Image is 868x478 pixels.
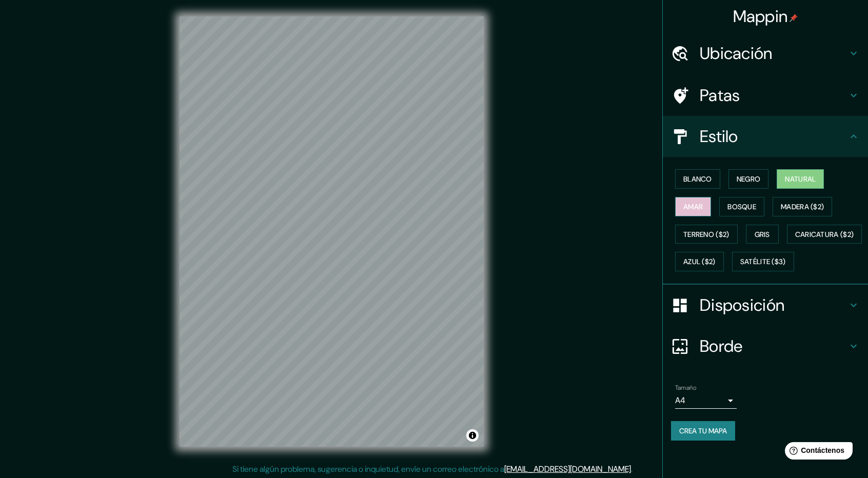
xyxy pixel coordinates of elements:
[675,252,724,271] button: Azul ($2)
[675,169,720,189] button: Blanco
[683,230,729,239] font: Terreno ($2)
[663,33,868,74] div: Ubicación
[675,225,738,244] button: Terreno ($2)
[777,169,824,189] button: Natural
[663,75,868,116] div: Patas
[737,174,761,184] font: Negro
[700,335,743,357] font: Borde
[700,126,738,147] font: Estilo
[719,197,764,216] button: Bosque
[232,464,504,474] font: Si tiene algún problema, sugerencia o inquietud, envíe un correo electrónico a
[728,169,769,189] button: Negro
[671,421,735,441] button: Crea tu mapa
[733,6,788,27] font: Mappin
[679,426,727,435] font: Crea tu mapa
[700,294,784,316] font: Disposición
[683,202,703,211] font: Amar
[732,252,794,271] button: Satélite ($3)
[795,230,854,239] font: Caricatura ($2)
[633,463,634,474] font: .
[700,43,773,64] font: Ubicación
[675,197,711,216] button: Amar
[787,225,862,244] button: Caricatura ($2)
[746,225,779,244] button: Gris
[773,197,832,216] button: Madera ($2)
[790,14,798,22] img: pin-icon.png
[740,257,786,267] font: Satélite ($3)
[634,463,636,474] font: .
[777,438,857,467] iframe: Lanzador de widgets de ayuda
[504,464,631,474] a: [EMAIL_ADDRESS][DOMAIN_NAME]
[781,202,824,211] font: Madera ($2)
[466,429,479,442] button: Activar o desactivar atribución
[663,116,868,157] div: Estilo
[683,174,712,184] font: Blanco
[675,395,685,406] font: A4
[675,392,737,409] div: A4
[663,326,868,367] div: Borde
[683,257,716,267] font: Azul ($2)
[727,202,756,211] font: Bosque
[700,85,740,106] font: Patas
[631,464,633,474] font: .
[675,384,696,392] font: Tamaño
[755,230,770,239] font: Gris
[663,285,868,326] div: Disposición
[785,174,816,184] font: Natural
[180,16,484,447] canvas: Mapa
